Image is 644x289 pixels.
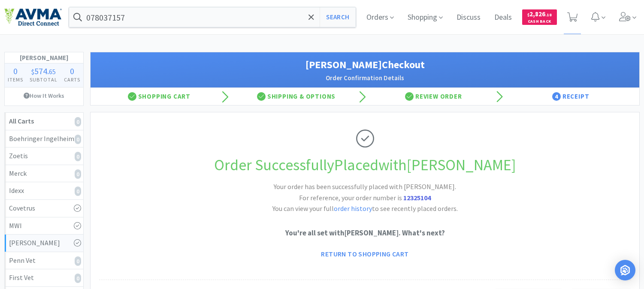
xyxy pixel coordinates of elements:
[9,185,79,196] div: Idexx
[9,272,79,283] div: First Vet
[75,135,81,144] i: 0
[5,165,83,183] a: Merck0
[5,217,83,235] a: MWI
[315,245,414,262] a: Return to Shopping Cart
[236,181,494,214] h2: Your order has been successfully placed with [PERSON_NAME]. You can view your full to see recentl...
[615,260,635,280] div: Open Intercom Messenger
[9,151,79,162] div: Zoetis
[75,187,81,196] i: 0
[5,113,83,130] a: All Carts0
[99,153,631,178] h1: Order Successfully Placed with [PERSON_NAME]
[527,12,529,18] span: $
[334,204,372,213] a: order history
[99,73,631,83] h2: Order Confirmation Details
[491,14,515,21] a: Deals
[5,269,83,287] a: First Vet0
[70,66,74,76] span: 0
[9,117,34,125] strong: All Carts
[27,75,61,84] h4: Subtotal
[552,92,561,101] span: 4
[5,148,83,165] a: Zoetis0
[5,52,83,63] h1: [PERSON_NAME]
[99,227,631,239] p: You're all set with [PERSON_NAME] . What's next?
[75,117,81,126] i: 0
[99,57,631,73] h1: [PERSON_NAME] Checkout
[5,235,83,252] a: [PERSON_NAME]
[228,88,365,105] div: Shipping & Options
[5,182,83,200] a: Idexx0
[4,8,62,26] img: e4e33dab9f054f5782a47901c742baa9_102.png
[299,193,431,202] span: For reference, your order number is
[9,238,79,249] div: [PERSON_NAME]
[320,7,355,27] button: Search
[9,220,79,232] div: MWI
[9,168,79,179] div: Merck
[49,67,56,76] span: 65
[75,256,81,266] i: 0
[527,10,552,18] span: 2,826
[27,67,61,75] div: .
[545,12,552,18] span: . 18
[9,203,79,214] div: Covetrus
[60,75,83,84] h4: Carts
[34,66,47,76] span: 574
[91,88,228,105] div: Shopping Cart
[453,14,484,21] a: Discuss
[9,255,79,266] div: Penn Vet
[5,252,83,270] a: Penn Vet0
[5,75,27,84] h4: Items
[75,169,81,179] i: 0
[75,274,81,283] i: 0
[5,87,83,104] a: How It Works
[5,200,83,217] a: Covetrus
[365,88,502,105] div: Review Order
[522,6,557,29] a: $2,826.18Cash Back
[527,19,552,25] span: Cash Back
[9,133,79,144] div: Boehringer Ingelheim
[5,130,83,148] a: Boehringer Ingelheim0
[403,193,431,202] strong: 12325104
[31,67,34,76] span: $
[13,66,18,76] span: 0
[69,7,356,27] input: Search by item, sku, manufacturer, ingredient, size...
[502,88,639,105] div: Receipt
[75,152,81,161] i: 0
